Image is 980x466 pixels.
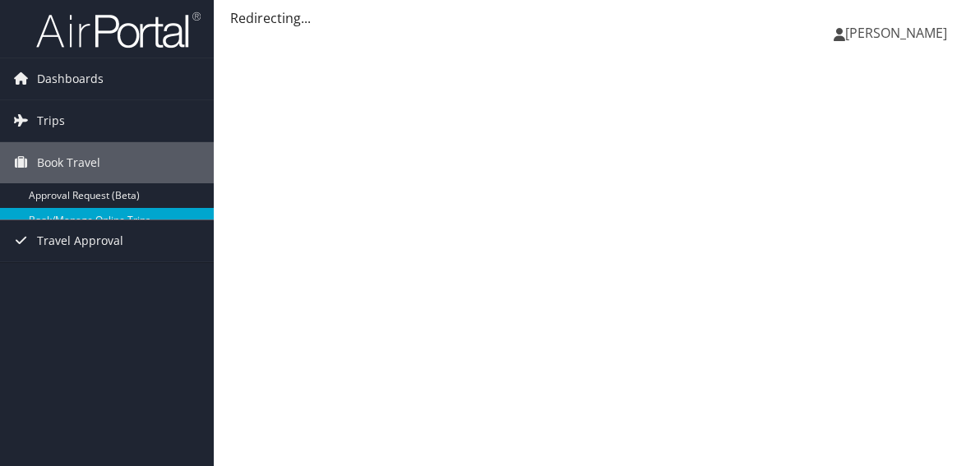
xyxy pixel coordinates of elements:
span: Travel Approval [37,220,123,261]
span: Book Travel [37,142,100,183]
a: [PERSON_NAME] [834,8,964,58]
img: airportal-logo.png [36,11,201,49]
span: [PERSON_NAME] [845,24,947,42]
div: Redirecting... [230,8,964,28]
span: Trips [37,100,65,141]
span: Dashboards [37,58,104,99]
